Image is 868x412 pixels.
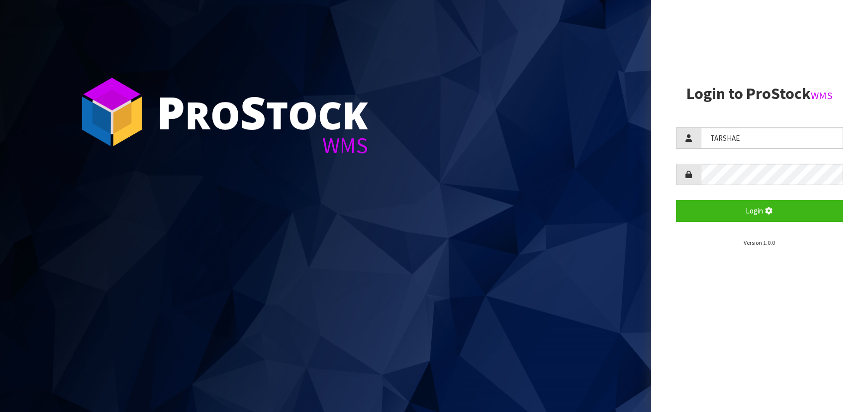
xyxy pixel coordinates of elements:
h2: Login to ProStock [676,85,843,103]
span: P [157,82,185,142]
div: WMS [157,134,368,157]
span: S [240,82,266,142]
button: Login [676,200,843,221]
input: Username [701,127,843,149]
img: ProStock Cube [75,75,149,149]
small: Version 1.0.0 [744,239,775,246]
div: ro tock [157,90,368,134]
small: WMS [811,89,833,102]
